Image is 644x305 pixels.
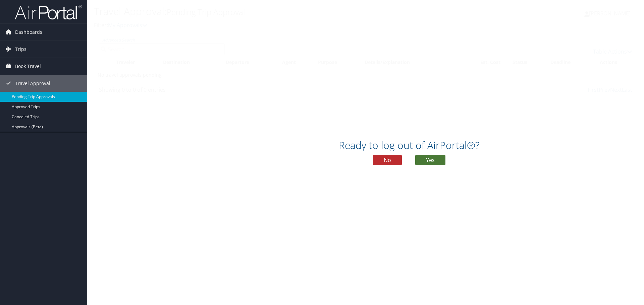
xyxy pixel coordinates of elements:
[415,155,445,165] button: Yes
[15,24,42,41] span: Dashboards
[15,75,50,92] span: Travel Approval
[15,4,82,20] img: airportal-logo.png
[373,155,402,165] button: No
[15,41,26,58] span: Trips
[15,58,41,75] span: Book Travel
